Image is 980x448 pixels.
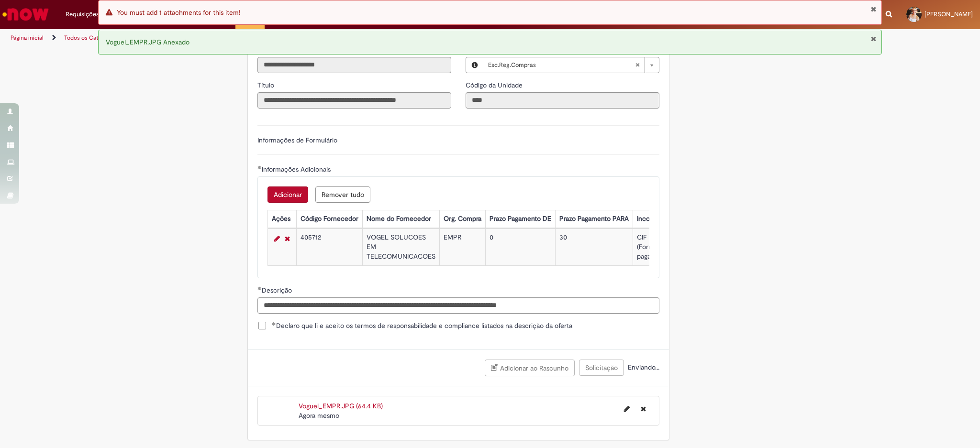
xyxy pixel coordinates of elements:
img: ServiceNow [1,5,50,24]
th: Org. Compra [439,210,485,228]
button: Remove all rows for Informações Adicionais [315,186,370,203]
th: Prazo Pagamento DE [485,210,555,228]
th: Nome do Fornecedor [362,210,439,228]
span: Obrigatório Preenchido [272,322,276,326]
th: Prazo Pagamento PARA [555,210,633,228]
label: Somente leitura - Título [257,80,276,90]
span: You must add 1 attachments for this item! [117,8,240,17]
span: Enviando... [626,363,659,372]
time: 29/08/2025 12:42:02 [299,411,339,420]
ul: Trilhas de página [7,29,646,47]
td: 405712 [296,229,362,265]
a: Página inicial [11,34,44,42]
td: 30 [555,229,633,265]
span: Declaro que li e aceito os termos de responsabilidade e compliance listados na descrição da oferta [272,321,572,330]
span: Esc.Reg.Compras [488,57,635,73]
button: Fechar Notificação [870,5,877,13]
td: 0 [485,229,555,265]
span: Obrigatório Preenchido [257,286,262,290]
button: Fechar Notificação [870,35,877,43]
td: CIF (Fornecedor paga Frete) [633,229,678,265]
a: Remover linha 1 [282,233,292,244]
span: Somente leitura - Código da Unidade [466,81,524,89]
span: Somente leitura - Título [257,81,276,89]
a: Esc.Reg.ComprasLimpar campo Local [483,57,659,73]
input: Título [257,92,451,109]
button: Add a row for Informações Adicionais [267,186,308,203]
label: Informações de Formulário [257,136,337,144]
button: Local, Visualizar este registro Esc.Reg.Compras [466,57,483,73]
span: Requisições [66,10,99,19]
label: Somente leitura - Código da Unidade [466,80,524,90]
span: Voguel_EMPR.JPG Anexado [106,38,189,46]
input: Código da Unidade [466,92,659,109]
a: Todos os Catálogos [64,34,115,42]
td: VOGEL SOLUCOES EM TELECOMUNICACOES [362,229,439,265]
span: Agora mesmo [299,411,339,420]
span: Informações Adicionais [262,165,333,174]
a: Editar Linha 1 [272,233,282,244]
button: Editar nome de arquivo Voguel_EMPR.JPG [618,401,635,416]
th: Ações [267,210,296,228]
abbr: Limpar campo Local [630,57,645,73]
th: Código Fornecedor [296,210,362,228]
input: Descrição [257,297,659,314]
button: Excluir Voguel_EMPR.JPG [635,401,652,416]
th: Incoterms [633,210,678,228]
span: Descrição [262,286,294,295]
input: Email [257,57,451,73]
span: [PERSON_NAME] [924,10,973,18]
span: Obrigatório Preenchido [257,165,262,169]
td: EMPR [439,229,485,265]
a: Voguel_EMPR.JPG (64.4 KB) [299,402,383,410]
